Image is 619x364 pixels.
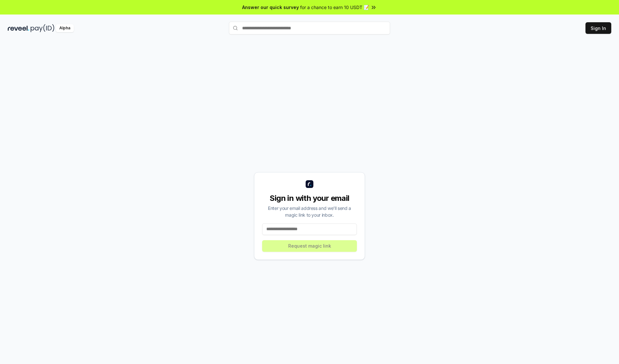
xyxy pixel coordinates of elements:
div: Sign in with your email [262,193,357,203]
span: for a chance to earn 10 USDT 📝 [300,4,369,11]
button: Sign In [585,22,611,34]
span: Answer our quick survey [242,4,299,11]
div: Alpha [56,24,74,32]
img: pay_id [31,24,54,32]
img: reveel_dark [8,24,29,32]
div: Enter your email address and we’ll send a magic link to your inbox. [262,205,357,218]
img: logo_small [306,180,313,188]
